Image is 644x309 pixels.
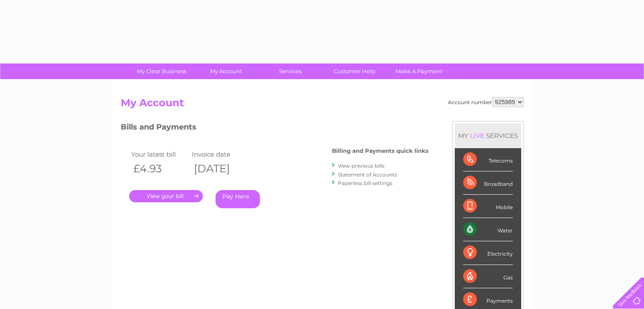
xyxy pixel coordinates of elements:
[121,121,428,136] h3: Bills and Payments
[129,190,203,202] a: .
[190,149,251,160] td: Invoice date
[463,195,513,218] div: Mobile
[129,149,190,160] td: Your latest bill
[127,63,196,79] a: My Clear Business
[191,63,261,79] a: My Account
[463,265,513,288] div: Gas
[129,160,190,177] th: £4.93
[384,63,454,79] a: Make A Payment
[338,163,384,169] a: View previous bills
[455,124,521,148] div: MY SERVICES
[468,132,486,140] div: LIVE
[121,97,524,113] h2: My Account
[463,241,513,265] div: Electricity
[338,180,392,186] a: Paperless bill settings
[216,190,260,208] a: Pay Here
[463,171,513,195] div: Broadband
[338,171,397,178] a: Statement of Accounts
[463,218,513,241] div: Water
[255,63,325,79] a: Services
[448,97,524,107] div: Account number
[332,148,428,154] h4: Billing and Payments quick links
[190,160,251,177] th: [DATE]
[463,148,513,171] div: Telecoms
[320,63,390,79] a: Customer Help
